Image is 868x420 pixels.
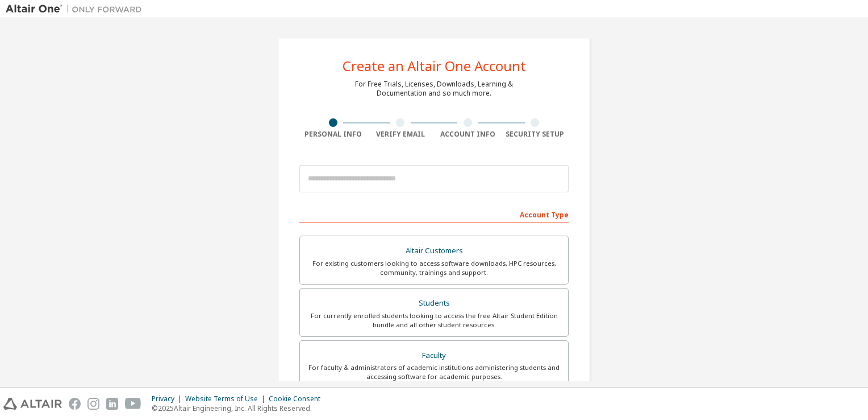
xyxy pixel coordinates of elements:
[307,311,561,330] div: For currently enrolled students looking to access the free Altair Student Edition bundle and all ...
[307,259,561,277] div: For existing customers looking to access software downloads, HPC resources, community, trainings ...
[307,363,561,381] div: For faculty & administrators of academic institutions administering students and accessing softwa...
[307,348,561,364] div: Faculty
[185,394,269,403] div: Website Terms of Use
[502,130,569,139] div: Security Setup
[69,398,81,410] img: facebook.svg
[355,80,513,98] div: For Free Trials, Licenses, Downloads, Learning & Documentation and so much more.
[299,205,569,223] div: Account Type
[307,243,561,259] div: Altair Customers
[299,130,367,139] div: Personal Info
[87,398,99,410] img: instagram.svg
[6,3,148,15] img: Altair One
[343,59,526,73] div: Create an Altair One Account
[3,398,62,410] img: altair_logo.svg
[269,394,327,403] div: Cookie Consent
[434,130,502,139] div: Account Info
[152,403,327,413] p: © 2025 Altair Engineering, Inc. All Rights Reserved.
[106,398,118,410] img: linkedin.svg
[152,394,185,403] div: Privacy
[307,295,561,311] div: Students
[367,130,435,139] div: Verify Email
[125,398,141,410] img: youtube.svg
